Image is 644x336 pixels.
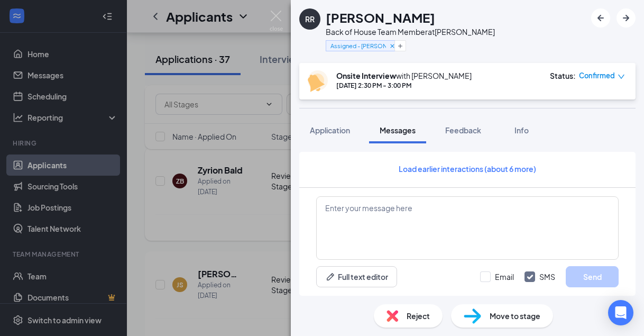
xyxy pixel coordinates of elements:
[407,310,430,322] span: Reject
[305,14,315,24] div: RR
[389,42,396,50] svg: Cross
[316,266,397,287] button: Full text editorPen
[579,70,615,81] span: Confirmed
[550,70,576,81] div: Status :
[608,300,633,325] div: Open Intercom Messenger
[490,310,540,322] span: Move to stage
[618,73,625,80] span: down
[336,81,472,90] div: [DATE] 2:30 PM - 3:00 PM
[390,160,545,177] button: Load earlier interactions (about 6 more)
[445,125,481,135] span: Feedback
[380,125,416,135] span: Messages
[325,271,336,282] svg: Pen
[394,40,406,51] button: Plus
[326,8,435,26] h1: [PERSON_NAME]
[566,266,619,287] button: Send
[594,12,607,24] svg: ArrowLeftNew
[310,125,350,135] span: Application
[330,41,386,50] span: Assigned - [PERSON_NAME]
[336,71,396,80] b: Onsite Interview
[336,70,472,81] div: with [PERSON_NAME]
[397,43,403,49] svg: Plus
[514,125,529,135] span: Info
[591,8,610,28] button: ArrowLeftNew
[617,8,636,28] button: ArrowRight
[620,12,632,24] svg: ArrowRight
[326,26,495,37] div: Back of House Team Member at [PERSON_NAME]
